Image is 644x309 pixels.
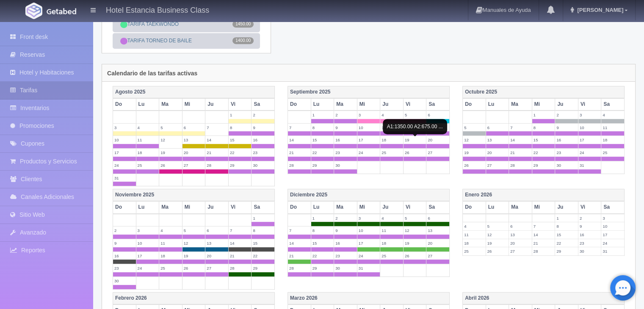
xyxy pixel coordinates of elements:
th: Vi [578,98,601,110]
label: 22 [311,149,334,157]
label: 17 [357,136,380,144]
th: Vi [578,201,601,213]
label: 20 [486,149,509,157]
label: 29 [532,161,555,169]
label: 7 [288,226,311,235]
label: 20 [509,239,532,247]
label: 7 [509,124,532,132]
label: 17 [136,252,159,260]
th: Septiembre 2025 [288,86,450,98]
label: 20 [182,149,205,157]
label: 22 [555,239,578,247]
th: Ju [205,201,229,213]
label: 25 [380,252,403,260]
label: 26 [463,161,486,169]
label: 29 [252,264,274,272]
label: 18 [380,239,403,247]
label: 10 [136,239,159,247]
label: 18 [463,239,486,247]
label: 19 [404,239,426,247]
label: 4 [136,124,159,132]
label: 3 [578,111,601,119]
label: 13 [205,239,228,247]
span: 1400.00 [232,37,254,44]
label: 10 [601,222,624,230]
label: 23 [555,149,578,157]
th: Mi [532,201,555,213]
label: 26 [404,252,426,260]
label: 26 [486,247,509,255]
label: 25 [159,264,182,272]
th: Vi [403,98,426,110]
th: Ma [509,98,532,110]
label: 6 [486,124,509,132]
th: Abril 2026 [463,292,625,304]
label: 26 [404,149,426,157]
label: 30 [334,161,357,169]
th: Mi [357,201,380,213]
label: 14 [532,231,555,239]
th: Agosto 2025 [113,86,275,98]
label: 23 [334,149,357,157]
label: 4 [380,111,403,119]
label: 8 [532,124,555,132]
label: 14 [288,239,311,247]
label: 12 [486,231,509,239]
label: 4 [159,226,182,235]
label: 14 [205,136,228,144]
label: 20 [205,252,228,260]
label: 24 [113,161,136,169]
th: Lu [311,98,334,110]
label: 15 [311,136,334,144]
label: 11 [159,239,182,247]
label: 31 [357,264,380,272]
label: 25 [601,149,624,157]
label: 26 [159,161,182,169]
label: 9 [113,239,136,247]
label: 12 [182,239,205,247]
th: Sa [426,201,450,213]
th: Do [288,201,311,213]
a: TARIFA TAEKWONDO1450.00 [113,17,260,32]
label: 19 [486,239,509,247]
label: 18 [159,252,182,260]
label: 29 [311,161,334,169]
label: 11 [463,231,486,239]
label: 2 [334,111,357,119]
label: 16 [113,252,136,260]
label: 5 [463,124,486,132]
label: 11 [380,226,403,235]
label: 23 [334,252,357,260]
label: 29 [229,161,252,169]
label: 12 [463,136,486,144]
th: Lu [136,98,159,110]
label: 23 [578,239,601,247]
label: 1 [252,214,274,222]
th: Ju [380,98,404,110]
label: 6 [426,214,449,222]
label: 19 [159,149,182,157]
label: 23 [113,264,136,272]
th: Sa [426,98,450,110]
label: 18 [601,136,624,144]
label: 2 [334,214,357,222]
label: 14 [229,239,252,247]
label: 24 [357,252,380,260]
label: 6 [426,111,449,119]
label: 1 [229,111,252,119]
label: 13 [426,226,449,235]
label: 5 [182,226,205,235]
th: Mi [532,98,555,110]
label: 31 [113,174,136,182]
label: 19 [463,149,486,157]
label: 30 [578,247,601,255]
th: Febrero 2026 [113,292,275,304]
label: 5 [404,111,426,119]
label: 15 [252,239,274,247]
label: 19 [182,252,205,260]
label: 10 [578,124,601,132]
label: 22 [532,149,555,157]
label: 22 [252,252,274,260]
th: Octubre 2025 [463,86,625,98]
label: 26 [182,264,205,272]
